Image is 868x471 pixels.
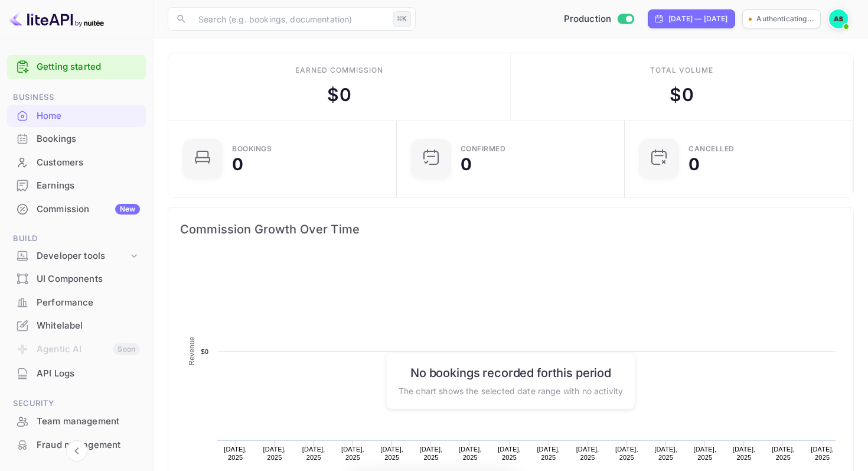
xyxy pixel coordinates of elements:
div: Earnings [7,174,146,197]
div: CommissionNew [7,198,146,221]
a: Earnings [7,174,146,196]
div: $ 0 [670,82,693,108]
text: [DATE], 2025 [693,446,716,461]
div: Customers [37,156,140,170]
div: Performance [37,296,140,310]
a: Bookings [7,128,146,150]
div: Home [7,105,146,128]
span: Business [7,91,146,104]
div: Earned commission [295,65,383,76]
a: CommissionNew [7,198,146,220]
div: Customers [7,151,146,174]
div: Whitelabel [37,319,140,333]
text: [DATE], 2025 [772,446,795,461]
span: Production [564,12,612,26]
text: $0 [201,348,208,355]
div: Team management [37,415,140,428]
h6: No bookings recorded for this period [399,365,623,379]
span: Build [7,232,146,245]
div: Earnings [37,179,140,193]
text: [DATE], 2025 [420,446,443,461]
a: Home [7,105,146,126]
div: Commission [37,203,140,216]
a: API Logs [7,362,146,384]
text: [DATE], 2025 [498,446,521,461]
text: [DATE], 2025 [654,446,677,461]
div: ⌘K [393,11,411,27]
div: 0 [461,156,472,173]
span: Security [7,397,146,410]
text: [DATE], 2025 [224,446,247,461]
img: Andreas Stefanis [829,9,848,28]
a: Team management [7,410,146,432]
div: Whitelabel [7,314,146,337]
div: Confirmed [461,145,506,152]
div: Performance [7,291,146,314]
a: Performance [7,291,146,313]
a: UI Components [7,268,146,290]
div: 0 [232,156,243,173]
div: Bookings [232,145,272,152]
div: $ 0 [327,82,351,108]
input: Search (e.g. bookings, documentation) [191,7,389,31]
div: Developer tools [7,246,146,267]
div: UI Components [7,268,146,291]
div: Fraud management [7,434,146,457]
text: [DATE], 2025 [263,446,286,461]
div: API Logs [7,362,146,385]
a: Fraud management [7,434,146,456]
text: [DATE], 2025 [380,446,403,461]
text: [DATE], 2025 [615,446,638,461]
div: Home [37,109,140,123]
a: Getting started [37,60,140,74]
div: 0 [688,156,700,173]
div: Fraud management [37,438,140,452]
text: [DATE], 2025 [302,446,325,461]
span: Commission Growth Over Time [180,220,841,239]
text: [DATE], 2025 [459,446,482,461]
p: Authenticating... [756,14,814,24]
a: Customers [7,151,146,173]
div: Bookings [37,132,140,146]
text: [DATE], 2025 [341,446,364,461]
text: [DATE], 2025 [537,446,560,461]
div: New [115,204,140,215]
div: Switch to Sandbox mode [559,12,639,26]
div: UI Components [37,272,140,286]
img: LiteAPI logo [9,9,104,28]
div: Getting started [7,55,146,79]
text: [DATE], 2025 [811,446,834,461]
div: Developer tools [37,249,128,263]
button: Collapse navigation [66,440,87,462]
div: CANCELLED [688,145,735,152]
p: The chart shows the selected date range with no activity [399,384,623,397]
text: Revenue [188,336,196,365]
div: API Logs [37,367,140,381]
div: Team management [7,410,146,433]
text: [DATE], 2025 [733,446,756,461]
div: Total volume [650,65,713,76]
text: [DATE], 2025 [576,446,599,461]
a: Whitelabel [7,314,146,336]
div: Bookings [7,128,146,151]
div: [DATE] — [DATE] [668,14,727,24]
